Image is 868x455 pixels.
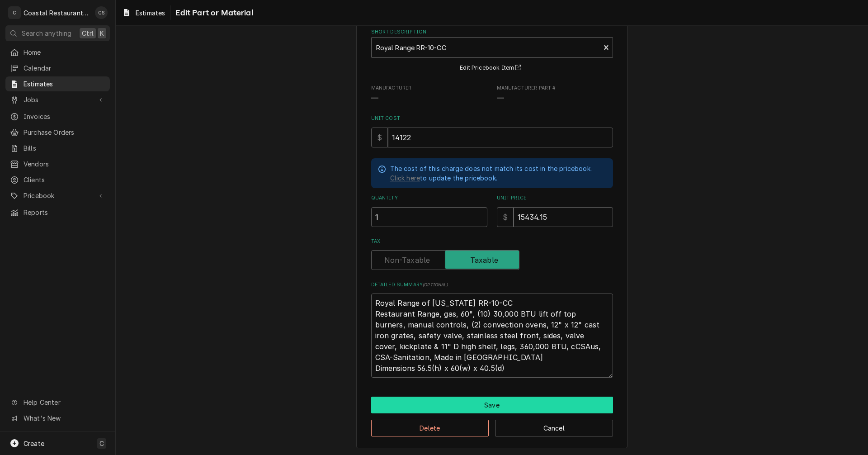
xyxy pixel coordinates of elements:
[371,94,378,103] span: —
[24,47,105,57] span: Home
[24,95,92,104] span: Jobs
[371,238,613,245] label: Tax
[497,85,613,104] div: Manufacturer Part #
[24,175,105,185] span: Clients
[497,194,613,202] label: Unit Price
[24,128,105,137] span: Purchase Orders
[495,420,613,436] button: Cancel
[5,172,110,187] a: Clients
[371,85,487,92] span: Manufacturer
[371,194,487,202] label: Quantity
[5,92,110,107] a: Go to Jobs
[371,115,613,147] div: Unit Cost
[24,440,44,447] span: Create
[5,205,110,220] a: Reports
[5,395,110,410] a: Go to Help Center
[371,115,613,122] label: Unit Cost
[24,159,105,169] span: Vendors
[5,25,110,41] button: Search anythingCtrlK
[118,5,169,20] a: Estimates
[5,109,110,124] a: Invoices
[8,6,21,19] div: C
[95,6,108,19] div: CS
[371,93,487,104] span: Manufacturer
[24,63,105,73] span: Calendar
[371,420,489,436] button: Delete
[371,397,613,413] div: Button Group Row
[24,8,90,18] div: Coastal Restaurant Repair
[458,62,525,74] button: Edit Pricebook Item
[371,281,613,289] label: Detailed Summary
[24,398,104,407] span: Help Center
[5,411,110,426] a: Go to What's New
[24,143,105,153] span: Bills
[390,173,420,183] a: Click here
[5,76,110,91] a: Estimates
[371,397,613,413] button: Save
[371,128,388,147] div: $
[24,79,105,89] span: Estimates
[173,7,253,19] span: Edit Part or Material
[371,281,613,378] div: Detailed Summary
[371,238,613,270] div: Tax
[82,28,94,38] span: Ctrl
[371,194,487,227] div: [object Object]
[371,294,613,378] textarea: Royal Range of [US_STATE] RR-10-CC Restaurant Range, gas, 60", (10) 30,000 BTU lift off top burne...
[497,194,613,227] div: [object Object]
[24,191,92,200] span: Pricebook
[371,6,613,378] div: Line Item Create/Update Form
[497,94,504,103] span: —
[22,28,71,38] span: Search anything
[99,439,104,448] span: C
[24,208,105,217] span: Reports
[390,174,497,182] span: to update the pricebook.
[497,93,613,104] span: Manufacturer Part #
[100,28,104,38] span: K
[371,28,613,36] label: Short Description
[24,112,105,121] span: Invoices
[95,6,108,19] div: Chris Sockriter's Avatar
[371,397,613,436] div: Button Group
[5,61,110,76] a: Calendar
[371,28,613,73] div: Short Description
[5,188,110,203] a: Go to Pricebook
[423,282,448,287] span: ( optional )
[390,164,592,173] p: The cost of this charge does not match its cost in the pricebook.
[5,141,110,156] a: Bills
[371,413,613,436] div: Button Group Row
[5,156,110,171] a: Vendors
[5,125,110,140] a: Purchase Orders
[5,45,110,60] a: Home
[371,85,487,104] div: Manufacturer
[136,8,165,18] span: Estimates
[497,85,613,92] span: Manufacturer Part #
[24,413,104,423] span: What's New
[497,207,514,227] div: $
